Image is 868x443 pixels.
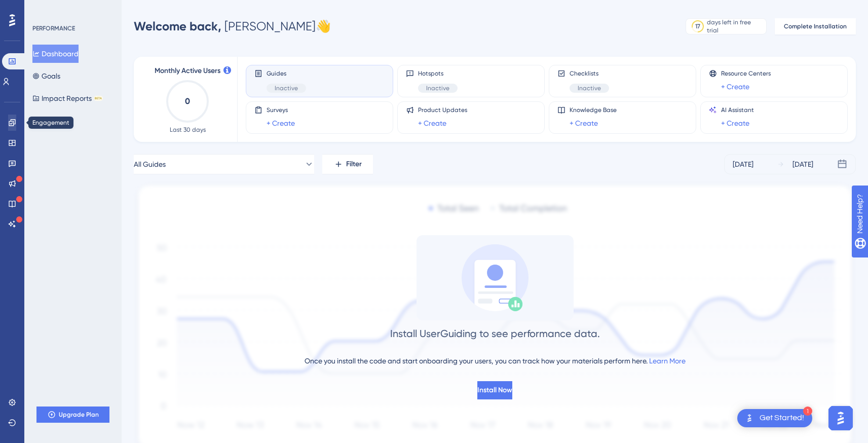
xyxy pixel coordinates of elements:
div: [DATE] [733,158,753,170]
button: All Guides [134,154,314,174]
span: Last 30 days [170,126,206,134]
button: Upgrade Plan [36,407,109,423]
a: + Create [418,117,446,129]
span: Surveys [267,106,295,114]
span: Need Help? [24,3,63,15]
div: BETA [94,96,103,101]
a: + Create [721,117,749,129]
iframe: UserGuiding AI Assistant Launcher [825,403,856,433]
div: Get Started! [760,413,804,424]
div: PERFORMANCE [32,24,75,32]
button: Dashboard [32,45,79,63]
span: All Guides [134,158,166,170]
div: Open Get Started! checklist, remaining modules: 1 [737,409,812,427]
span: Inactive [578,84,601,92]
span: Monthly Active Users [155,65,220,77]
span: Guides [267,69,306,78]
button: Goals [32,67,60,85]
img: launcher-image-alternative-text [743,412,756,424]
span: Upgrade Plan [59,411,99,419]
div: 1 [803,407,812,416]
button: Install Now [477,381,512,399]
span: Knowledge Base [570,106,617,114]
a: + Create [721,81,749,93]
span: Inactive [275,84,298,92]
div: days left in free trial [707,18,763,34]
div: Once you install the code and start onboarding your users, you can track how your materials perfo... [305,355,686,367]
span: Filter [346,158,362,170]
div: [DATE] [792,158,813,170]
div: 17 [695,22,700,30]
button: Impact ReportsBETA [32,89,103,107]
span: Product Updates [418,106,467,114]
span: Install Now [477,384,512,396]
span: Checklists [570,69,609,78]
span: Welcome back, [134,19,221,33]
a: Learn More [649,357,686,365]
button: Complete Installation [775,18,856,34]
a: + Create [570,117,598,129]
div: Install UserGuiding to see performance data. [390,326,600,341]
span: Hotspots [418,69,458,78]
button: Filter [322,154,373,174]
a: + Create [267,117,295,129]
span: Resource Centers [721,69,771,78]
span: Inactive [426,84,449,92]
text: 0 [185,96,190,106]
span: Complete Installation [784,22,847,30]
span: AI Assistant [721,106,754,114]
div: [PERSON_NAME] 👋 [134,18,331,34]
